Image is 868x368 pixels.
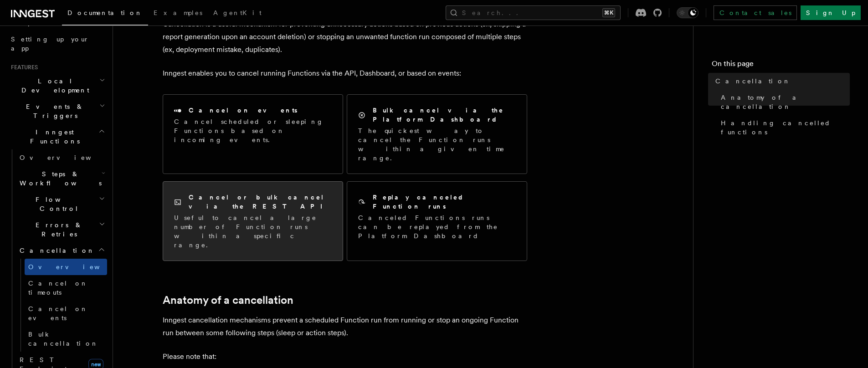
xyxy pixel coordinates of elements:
button: Steps & Workflows [16,166,107,191]
a: Examples [148,3,208,25]
a: Cancellation [712,73,850,89]
a: Anatomy of a cancellation [163,294,293,307]
p: The quickest way to cancel the Function runs within a given time range. [358,126,516,163]
p: Cancel scheduled or sleeping Functions based on incoming events. [174,117,332,144]
span: Steps & Workflows [16,169,102,188]
button: Inngest Functions [7,124,107,149]
span: AgentKit [213,9,262,16]
a: Overview [25,259,107,275]
span: Inngest Functions [7,128,98,146]
a: Cancel on events [25,301,107,326]
button: Events & Triggers [7,98,107,124]
button: Cancellation [16,242,107,259]
p: Inngest cancellation mechanisms prevent a scheduled Function run from running or stop an ongoing ... [163,314,527,339]
span: Documentation [67,9,143,16]
a: Handling cancelled functions [717,115,850,140]
span: Flow Control [16,195,99,213]
a: Contact sales [714,5,797,20]
span: Local Development [7,77,99,95]
a: Cancel or bulk cancel via the REST APIUseful to cancel a large number of Function runs within a s... [163,181,343,261]
span: Cancellation [715,77,791,86]
h2: Replay canceled Function runs [373,193,516,211]
a: Overview [16,149,107,166]
button: Errors & Retries [16,217,107,242]
a: Anatomy of a cancellation [717,89,850,115]
span: Setting up your app [11,36,89,52]
button: Toggle dark mode [677,7,699,18]
span: Examples [154,9,202,16]
span: Handling cancelled functions [721,118,850,137]
p: Useful to cancel a large number of Function runs within a specific range. [174,213,332,250]
span: Overview [28,263,122,271]
span: Errors & Retries [16,220,99,239]
span: Cancel on events [28,305,88,322]
span: Anatomy of a cancellation [721,93,850,111]
span: Cancel on timeouts [28,280,88,296]
a: Replay canceled Function runsCanceled Functions runs can be replayed from the Platform Dashboard [347,181,527,261]
button: Local Development [7,73,107,98]
kbd: ⌘K [602,8,615,17]
span: Bulk cancellation [28,331,98,347]
span: Features [7,64,38,71]
h4: On this page [712,58,850,73]
span: Events & Triggers [7,102,99,120]
p: Cancellation is a useful mechanism for preventing unnecessary actions based on previous actions (... [163,18,527,56]
div: Cancellation [16,259,107,352]
span: Cancellation [16,246,95,255]
p: Canceled Functions runs can be replayed from the Platform Dashboard [358,213,516,240]
a: Cancel on eventsCancel scheduled or sleeping Functions based on incoming events. [163,94,343,174]
a: Bulk cancellation [25,326,107,352]
button: Search...⌘K [446,5,621,20]
a: Bulk cancel via the Platform DashboardThe quickest way to cancel the Function runs within a given... [347,94,527,174]
h2: Cancel on events [189,106,298,115]
h2: Bulk cancel via the Platform Dashboard [373,106,516,124]
p: Please note that: [163,350,527,363]
a: Documentation [62,3,148,26]
p: Inngest enables you to cancel running Functions via the API, Dashboard, or based on events: [163,67,527,80]
a: Setting up your app [7,31,107,56]
a: Cancel on timeouts [25,275,107,301]
a: AgentKit [208,3,267,25]
h2: Cancel or bulk cancel via the REST API [189,193,332,211]
span: Overview [20,154,113,161]
button: Flow Control [16,191,107,217]
a: Sign Up [801,5,861,20]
